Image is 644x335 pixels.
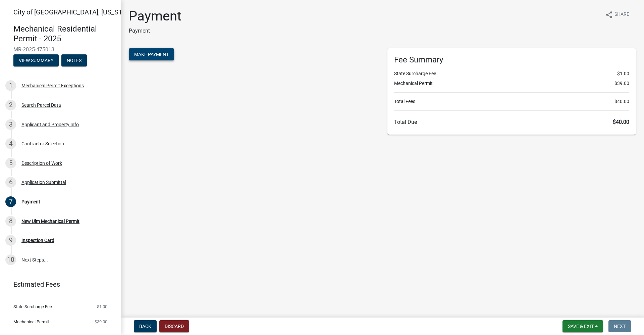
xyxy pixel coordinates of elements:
div: 6 [5,177,16,188]
span: $40.00 [613,119,629,125]
p: Payment [129,27,181,35]
a: Estimated Fees [5,278,110,291]
div: 2 [5,100,16,110]
div: 5 [5,158,16,169]
span: Share [614,11,629,19]
li: State Surcharge Fee [394,70,629,77]
div: 3 [5,119,16,130]
h1: Payment [129,8,181,24]
span: $1.00 [97,304,107,309]
div: Applicant and Property Info [21,122,79,127]
button: Back [134,320,157,332]
span: $39.00 [95,320,107,324]
div: 1 [5,80,16,91]
span: $40.00 [614,98,629,105]
h4: Mechanical Residential Permit - 2025 [13,24,115,44]
h6: Fee Summary [394,55,629,65]
span: Mechanical Permit [13,320,49,324]
span: Make Payment [134,52,169,57]
button: View Summary [13,54,59,66]
wm-modal-confirm: Summary [13,58,59,63]
button: Discard [159,320,189,332]
button: shareShare [600,8,635,21]
div: 4 [5,138,16,149]
button: Make Payment [129,48,174,60]
wm-modal-confirm: Notes [61,58,87,63]
span: Back [139,324,151,329]
div: Mechanical Permit Exceptions [21,83,84,88]
div: Contractor Selection [21,141,64,146]
i: share [605,11,613,19]
div: New Ulm Mechanical Permit [21,219,79,224]
button: Notes [61,54,87,66]
button: Save & Exit [562,320,603,332]
div: Application Submittal [21,180,66,185]
h6: Total Due [394,119,629,125]
div: Payment [21,199,40,204]
span: $39.00 [614,80,629,87]
div: 7 [5,196,16,207]
span: Next [614,324,626,329]
div: Description of Work [21,161,62,165]
li: Mechanical Permit [394,80,629,87]
span: $1.00 [617,70,629,77]
button: Next [608,320,631,332]
div: Search Parcel Data [21,103,61,107]
div: 8 [5,216,16,227]
span: State Surcharge Fee [13,304,52,309]
li: Total Fees [394,98,629,105]
span: Save & Exit [568,324,594,329]
div: Inspection Card [21,238,54,243]
div: 10 [5,254,16,265]
span: MR-2025-475013 [13,46,107,53]
div: 9 [5,235,16,246]
span: City of [GEOGRAPHIC_DATA], [US_STATE] [13,8,136,16]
